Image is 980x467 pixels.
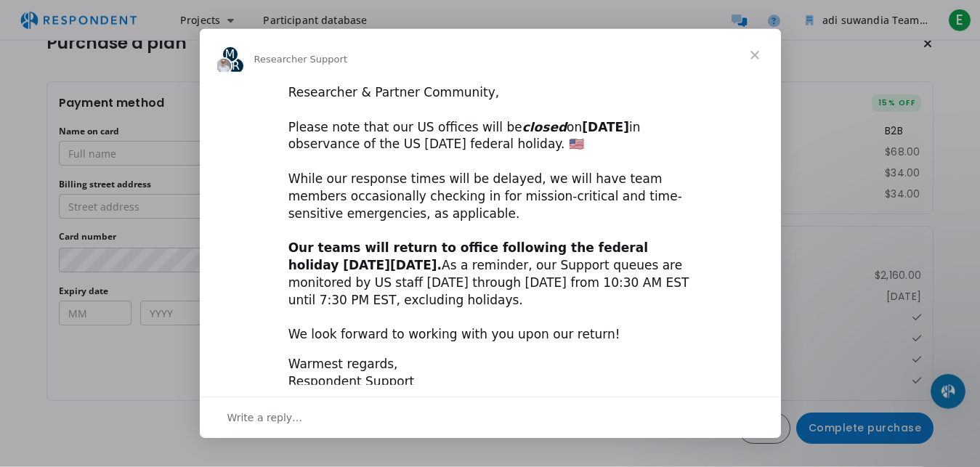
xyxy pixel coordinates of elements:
b: Our teams will return to office following the federal holiday [DATE][DATE]. [288,240,648,272]
span: Write a reply… [227,408,303,427]
b: [DATE] [582,120,629,134]
span: Close [729,29,781,81]
img: Justin avatar [215,57,232,75]
div: R [227,57,245,75]
div: Open conversation and reply [200,397,781,438]
div: Researcher & Partner Community, ​ Please note that our US offices will be on in observance of the... [288,84,692,344]
span: Researcher Support [254,54,348,65]
div: M [222,46,239,63]
i: closed [522,120,567,134]
div: Warmest regards, Respondent Support [288,356,692,407]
